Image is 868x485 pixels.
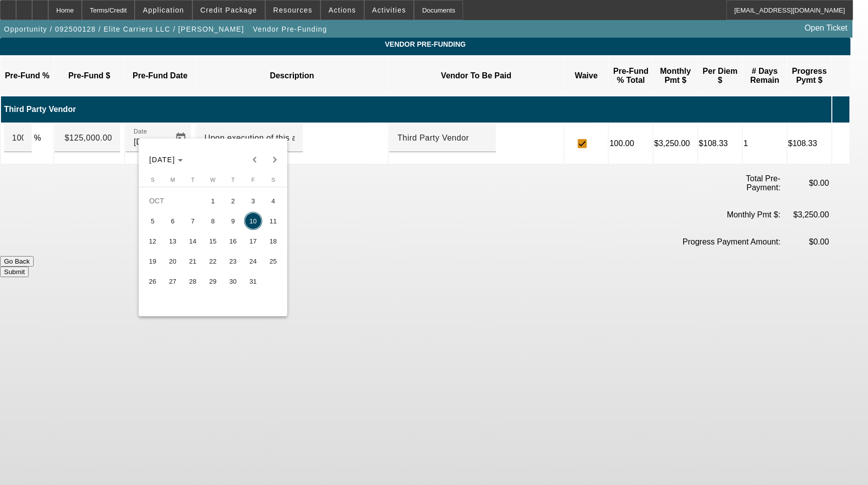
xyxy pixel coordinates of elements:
[204,252,222,270] span: 22
[203,251,223,271] button: October 22, 2025
[184,232,202,250] span: 14
[224,252,242,270] span: 23
[164,232,182,250] span: 13
[183,211,203,231] button: October 7, 2025
[243,191,263,211] button: October 3, 2025
[164,272,182,290] span: 27
[184,252,202,270] span: 21
[164,252,182,270] span: 20
[231,177,235,183] span: T
[145,151,187,169] button: Choose month and year
[263,191,283,211] button: October 4, 2025
[263,211,283,231] button: October 11, 2025
[223,271,243,291] button: October 30, 2025
[243,271,263,291] button: October 31, 2025
[163,231,183,251] button: October 13, 2025
[264,192,282,210] span: 4
[143,271,163,291] button: October 26, 2025
[184,272,202,290] span: 28
[243,211,263,231] button: October 10, 2025
[271,177,275,183] span: S
[143,231,163,251] button: October 12, 2025
[244,252,262,270] span: 24
[251,177,255,183] span: F
[143,211,163,231] button: October 5, 2025
[244,272,262,290] span: 31
[204,272,222,290] span: 29
[144,272,162,290] span: 26
[243,251,263,271] button: October 24, 2025
[224,192,242,210] span: 2
[204,212,222,230] span: 8
[224,212,242,230] span: 9
[264,232,282,250] span: 18
[163,271,183,291] button: October 27, 2025
[263,231,283,251] button: October 18, 2025
[170,177,175,183] span: M
[223,251,243,271] button: October 23, 2025
[149,156,175,164] span: [DATE]
[223,231,243,251] button: October 16, 2025
[163,251,183,271] button: October 20, 2025
[144,252,162,270] span: 19
[223,211,243,231] button: October 9, 2025
[151,177,154,183] span: S
[204,192,222,210] span: 1
[144,232,162,250] span: 12
[183,271,203,291] button: October 28, 2025
[143,191,203,211] td: OCT
[203,211,223,231] button: October 8, 2025
[264,252,282,270] span: 25
[183,251,203,271] button: October 21, 2025
[224,272,242,290] span: 30
[223,191,243,211] button: October 2, 2025
[203,271,223,291] button: October 29, 2025
[244,232,262,250] span: 17
[265,150,285,170] button: Next month
[245,150,265,170] button: Previous month
[163,211,183,231] button: October 6, 2025
[184,212,202,230] span: 7
[263,251,283,271] button: October 25, 2025
[264,212,282,230] span: 11
[183,231,203,251] button: October 14, 2025
[244,212,262,230] span: 10
[203,231,223,251] button: October 15, 2025
[204,232,222,250] span: 15
[191,177,194,183] span: T
[144,212,162,230] span: 5
[143,251,163,271] button: October 19, 2025
[243,231,263,251] button: October 17, 2025
[203,191,223,211] button: October 1, 2025
[224,232,242,250] span: 16
[210,177,215,183] span: W
[164,212,182,230] span: 6
[244,192,262,210] span: 3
